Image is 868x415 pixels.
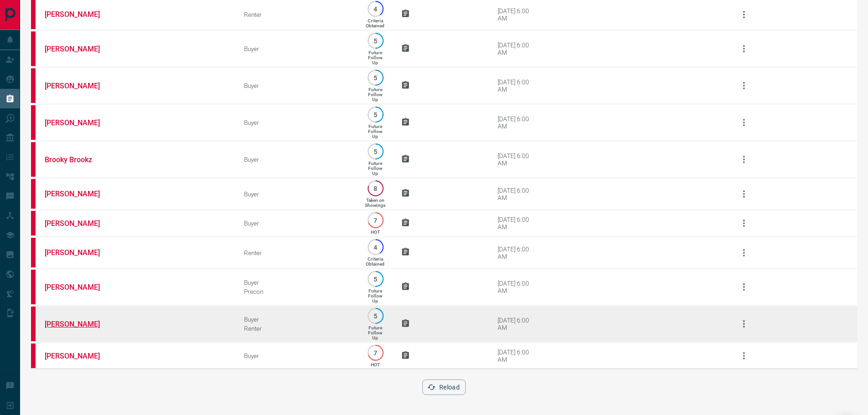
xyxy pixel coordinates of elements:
[498,187,536,201] div: [DATE] 6:00 AM
[372,349,379,356] p: 7
[368,161,382,176] p: Future Follow Up
[31,105,36,140] div: property.ca
[31,307,36,341] div: property.ca
[31,343,36,368] div: property.ca
[45,283,113,292] a: [PERSON_NAME]
[244,190,350,198] div: Buyer
[372,5,379,12] p: 4
[244,156,350,163] div: Buyer
[45,82,113,90] a: [PERSON_NAME]
[45,352,113,360] a: [PERSON_NAME]
[368,124,382,139] p: Future Follow Up
[372,244,379,251] p: 4
[372,185,379,192] p: 8
[368,87,382,102] p: Future Follow Up
[498,348,536,363] div: [DATE] 6:00 AM
[498,280,536,294] div: [DATE] 6:00 AM
[45,118,113,127] a: [PERSON_NAME]
[372,217,379,224] p: 7
[31,179,36,209] div: property.ca
[498,246,536,260] div: [DATE] 6:00 AM
[498,152,536,167] div: [DATE] 6:00 AM
[498,41,536,56] div: [DATE] 6:00 AM
[45,155,113,164] a: Brooky Brookz
[31,31,36,66] div: property.ca
[244,82,350,89] div: Buyer
[371,362,380,367] p: HOT
[45,219,113,228] a: [PERSON_NAME]
[244,279,350,286] div: Buyer
[372,37,379,44] p: 5
[498,216,536,231] div: [DATE] 6:00 AM
[371,230,380,235] p: HOT
[366,18,385,28] p: Criteria Obtained
[45,10,113,19] a: [PERSON_NAME]
[422,379,466,395] button: Reload
[372,111,379,118] p: 5
[244,119,350,126] div: Buyer
[498,317,536,331] div: [DATE] 6:00 AM
[372,74,379,81] p: 5
[368,50,382,65] p: Future Follow Up
[372,313,379,319] p: 5
[244,288,350,295] div: Precon
[31,238,36,267] div: property.ca
[244,220,350,227] div: Buyer
[244,11,350,18] div: Renter
[31,68,36,103] div: property.ca
[372,148,379,155] p: 5
[31,211,36,236] div: property.ca
[244,45,350,52] div: Buyer
[372,276,379,282] p: 5
[498,7,536,22] div: [DATE] 6:00 AM
[31,270,36,304] div: property.ca
[244,352,350,359] div: Buyer
[244,249,350,256] div: Renter
[244,316,350,323] div: Buyer
[368,325,382,340] p: Future Follow Up
[45,320,113,328] a: [PERSON_NAME]
[368,288,382,303] p: Future Follow Up
[244,325,350,332] div: Renter
[45,190,113,198] a: [PERSON_NAME]
[365,198,385,208] p: Taken on Showings
[366,256,385,266] p: Criteria Obtained
[45,248,113,257] a: [PERSON_NAME]
[31,142,36,177] div: property.ca
[498,78,536,93] div: [DATE] 6:00 AM
[498,115,536,130] div: [DATE] 6:00 AM
[45,45,113,53] a: [PERSON_NAME]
